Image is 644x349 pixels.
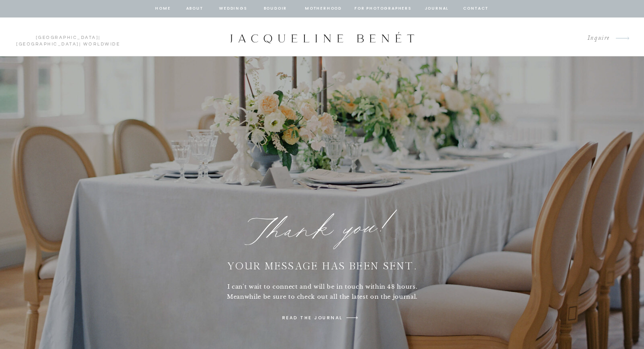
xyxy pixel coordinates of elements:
[305,5,341,13] a: Motherhood
[36,35,99,40] a: [GEOGRAPHIC_DATA]
[462,5,490,13] a: contact
[218,5,248,13] a: Weddings
[580,32,610,44] a: Inquire
[263,5,288,13] a: BOUDOIR
[222,83,422,198] iframe: M5rKu4kUTh4
[221,282,424,304] h1: I can't wait to connect and will be in touch within 48 hours. Meanwhile be sure to check out all ...
[278,314,347,322] a: read the JOURNAL
[231,212,412,254] h1: Thank you!
[155,5,171,13] a: home
[354,5,411,13] a: for photographers
[217,259,428,278] a: Your message has been sent.
[185,5,204,13] a: about
[16,42,79,46] a: [GEOGRAPHIC_DATA]
[12,35,124,40] p: | | Worldwide
[423,5,450,13] a: journal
